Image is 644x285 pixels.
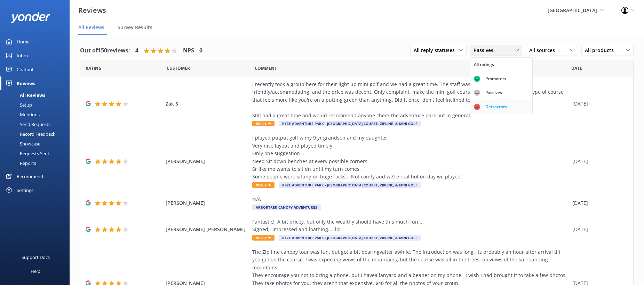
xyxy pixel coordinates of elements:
a: Requests Sent [4,149,70,158]
h4: 0 [199,46,202,55]
span: All Reviews [78,24,104,31]
div: [DATE] [572,226,625,233]
span: [PERSON_NAME] [PERSON_NAME] [166,226,249,233]
span: All sources [529,47,559,54]
div: [DATE] [572,199,625,207]
div: Help [31,264,40,278]
div: Requests Sent [4,149,49,158]
span: Reply [252,182,275,188]
img: yonder-white-logo.png [10,12,50,23]
h4: 4 [135,46,138,55]
div: Fantastic! A bit pricey, but only the wealthy should have this much fun.... Signed, Impressed and... [252,218,569,234]
span: Ryze Adventure Park - [GEOGRAPHIC_DATA] Course, Zipline, & Mini Golf [279,235,421,241]
div: Showcase [4,139,40,149]
span: [PERSON_NAME] [166,158,249,165]
div: Inbox [17,49,29,62]
a: Setup [4,100,70,110]
div: All Reviews [4,90,45,100]
h3: Reviews [78,5,106,16]
a: Record Feedback [4,129,70,139]
a: All Reviews [4,90,70,100]
div: All ratings [474,61,494,68]
div: Reviews [17,76,35,90]
span: Ryze Adventure Park - [GEOGRAPHIC_DATA] Course, Zipline, & Mini Golf [279,182,421,188]
div: Record Feedback [4,129,55,139]
a: Mentions [4,110,70,119]
span: All products [585,47,618,54]
span: Passives [474,47,498,54]
h4: NPS [183,46,194,55]
div: N/A [252,195,569,203]
span: Survey Results [118,24,152,31]
span: Reply [252,235,275,241]
span: [PERSON_NAME] [166,199,249,207]
div: Support Docs [22,250,50,264]
span: Date [571,65,582,72]
div: Passives [480,89,507,96]
div: Settings [17,183,33,197]
span: ArborTrek Canopy Adventures [252,204,321,210]
div: Recommend [17,169,43,183]
span: [GEOGRAPHIC_DATA] [548,7,597,14]
h4: Out of 150 reviews: [80,46,130,55]
div: Setup [4,100,32,110]
div: Reports [4,158,36,168]
a: Send Requests [4,119,70,129]
span: Ryze Adventure Park - [GEOGRAPHIC_DATA] Course, Zipline, & Mini Golf [279,121,421,126]
div: [DATE] [572,100,625,108]
div: I recently took a group here for their light up mini golf and we had a great time. The staff was ... [252,81,569,119]
span: Date [167,65,190,72]
div: Send Requests [4,119,50,129]
span: Zak S [166,100,249,108]
a: Reports [4,158,70,168]
span: Date [86,65,102,72]
div: [DATE] [572,158,625,165]
div: Promoters [480,75,511,82]
div: I played putput golf w my 9 yr grandson and my daughter. Very nice layout and played timely. Only... [252,134,569,181]
span: All reply statuses [414,47,459,54]
a: Showcase [4,139,70,149]
div: Detractors [480,103,512,110]
div: Chatbot [17,62,34,76]
div: Home [17,35,30,49]
span: Question [255,65,277,72]
span: Reply [252,121,275,126]
div: Mentions [4,110,40,119]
